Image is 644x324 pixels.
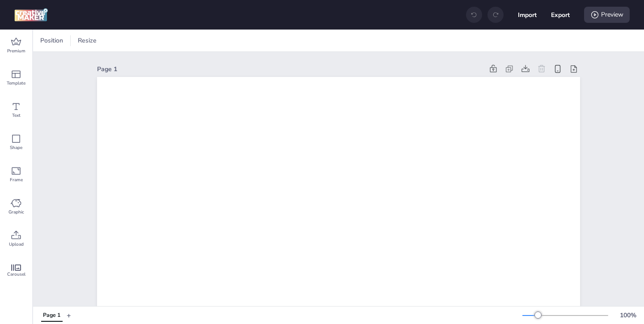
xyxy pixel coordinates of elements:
[67,307,71,323] button: +
[37,307,67,323] div: Tabs
[7,271,25,278] span: Carousel
[518,5,537,24] button: Import
[14,8,48,21] img: logo Creative Maker
[8,209,24,216] span: Graphic
[97,64,483,74] div: Page 1
[12,112,21,119] span: Text
[43,311,60,320] div: Page 1
[10,176,23,183] span: Frame
[7,47,25,55] span: Premium
[76,36,98,45] span: Resize
[584,7,630,23] div: Preview
[551,5,570,24] button: Export
[9,241,24,248] span: Upload
[617,311,639,320] div: 100 %
[7,80,25,87] span: Template
[10,144,22,151] span: Shape
[38,36,65,45] span: Position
